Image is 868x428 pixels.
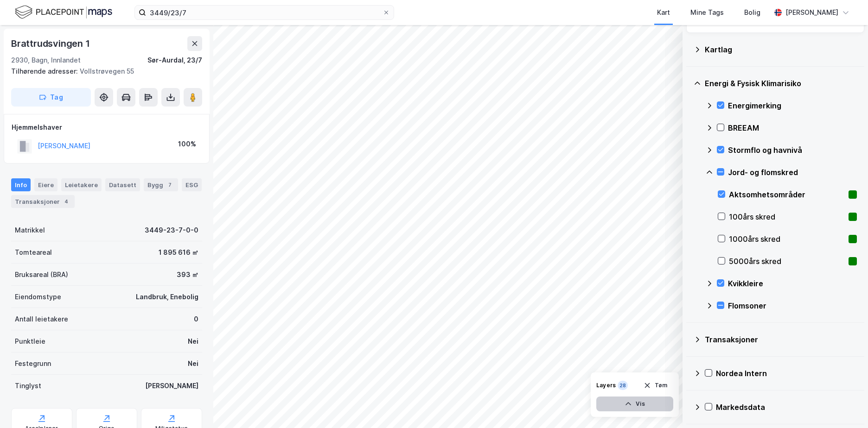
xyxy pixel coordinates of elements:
div: Tinglyst [15,380,41,391]
div: Energi & Fysisk Klimarisiko [705,78,857,89]
div: 5000års skred [729,256,845,267]
div: Transaksjoner [11,195,75,208]
div: 3449-23-7-0-0 [145,225,198,236]
div: Kartlag [705,44,857,55]
div: Hjemmelshaver [12,122,202,133]
div: Info [11,178,31,191]
span: Tilhørende adresser: [11,67,80,75]
div: BREEAM [728,122,857,133]
div: Flomsoner [728,300,857,311]
div: Datasett [105,178,140,191]
div: Markedsdata [716,402,857,413]
div: Kart [657,7,670,18]
div: Jord- og flomskred [728,167,857,178]
div: Energimerking [728,100,857,111]
div: Eiere [34,178,57,191]
div: Nordea Intern [716,368,857,379]
div: Mine Tags [690,7,724,18]
div: Brattrudsvingen 1 [11,36,92,51]
div: [PERSON_NAME] [145,380,198,391]
div: 28 [618,381,628,390]
button: Tag [11,88,91,107]
div: Eiendomstype [15,291,61,302]
div: Sør-Aurdal, 23/7 [147,55,202,66]
div: Punktleie [15,336,45,347]
div: 7 [165,180,174,189]
div: 100% [178,138,196,150]
div: Landbruk, Enebolig [136,291,198,302]
div: Bolig [744,7,760,18]
input: Søk på adresse, matrikkel, gårdeiere, leietakere eller personer [146,6,383,19]
iframe: Chat Widget [822,384,868,428]
div: Vollstrøvegen 55 [11,66,195,77]
div: Bruksareal (BRA) [15,269,68,280]
div: Transaksjoner [705,334,857,345]
div: 1 895 616 ㎡ [159,247,198,258]
div: Antall leietakere [15,314,68,325]
div: [PERSON_NAME] [785,7,838,18]
div: Bygg [144,178,178,191]
div: 393 ㎡ [177,269,198,280]
div: Festegrunn [15,358,51,369]
div: 0 [194,314,198,325]
div: 1000års skred [729,233,845,245]
img: logo.f888ab2527a4732fd821a326f86c7f29.svg [15,4,112,20]
div: Tomteareal [15,247,52,258]
div: Stormflo og havnivå [728,145,857,156]
div: Leietakere [61,178,102,191]
div: 2930, Bagn, Innlandet [11,55,81,66]
div: Kvikkleire [728,278,857,289]
div: Nei [188,336,198,347]
div: Nei [188,358,198,369]
div: 100års skred [729,211,845,222]
div: ESG [182,178,202,191]
div: Aktsomhetsområder [729,189,845,200]
button: Tøm [638,378,673,393]
div: Matrikkel [15,225,45,236]
div: 4 [62,197,71,206]
div: Layers [596,382,616,389]
button: Vis [596,397,673,411]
